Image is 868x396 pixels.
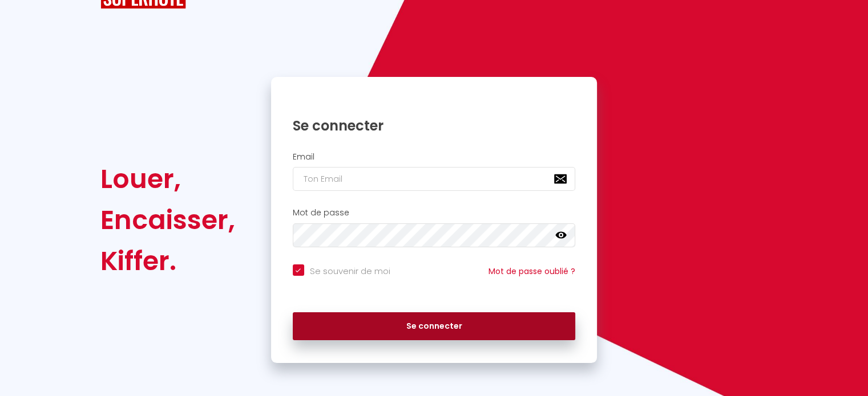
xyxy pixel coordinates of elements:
[100,199,235,240] div: Encaisser,
[293,152,576,162] h2: Email
[293,167,576,191] input: Ton Email
[293,208,576,218] h2: Mot de passe
[488,266,575,277] a: Mot de passe oublié ?
[293,117,576,134] h1: Se connecter
[100,158,235,199] div: Louer,
[9,5,43,39] button: Ouvrir le widget de chat LiveChat
[100,240,235,281] div: Kiffer.
[293,312,576,341] button: Se connecter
